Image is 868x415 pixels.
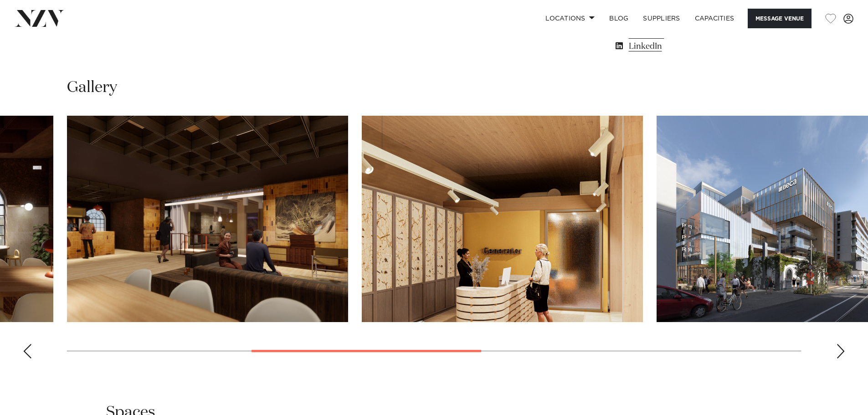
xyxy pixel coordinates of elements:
swiper-slide: 4 / 8 [362,116,643,322]
a: SUPPLIERS [636,9,687,28]
img: nzv-logo.png [15,10,64,26]
swiper-slide: 3 / 8 [67,116,348,322]
a: LinkedIn [614,40,762,53]
a: Locations [538,9,602,28]
a: BLOG [602,9,636,28]
h2: Gallery [67,77,117,98]
button: Message Venue [748,9,812,28]
a: Capacities [688,9,742,28]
